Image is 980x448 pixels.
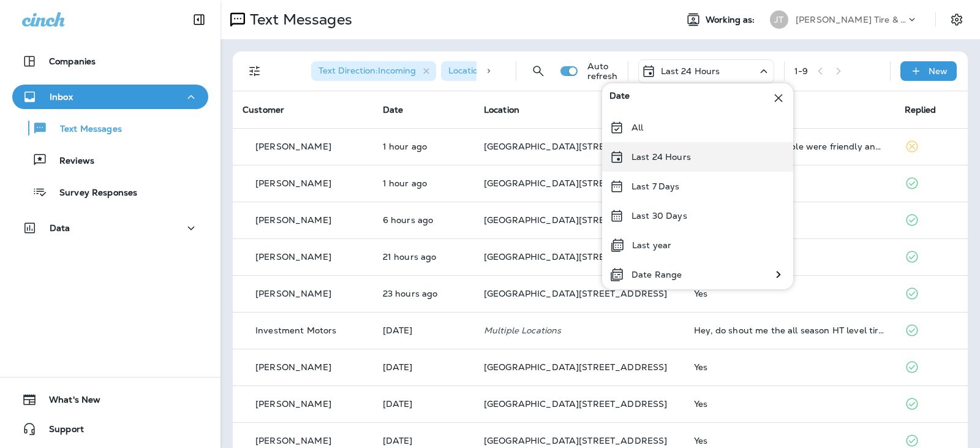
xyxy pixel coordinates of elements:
div: Location:[GEOGRAPHIC_DATA][STREET_ADDRESS] [441,61,661,81]
span: [GEOGRAPHIC_DATA][STREET_ADDRESS] [484,215,668,226]
p: Oct 15, 2025 09:32 AM [383,215,464,225]
span: Text Direction : Incoming [318,65,416,76]
p: Data [50,223,70,233]
p: Oct 14, 2025 06:33 PM [383,252,464,262]
p: [PERSON_NAME] [255,178,331,188]
div: Yes [694,399,884,409]
p: [PERSON_NAME] [255,436,331,446]
span: Location [484,104,519,115]
p: [PERSON_NAME] [255,252,331,262]
span: Customer [243,104,284,115]
span: Date [383,104,404,115]
p: Investment Motors [255,325,336,335]
span: What's New [37,395,100,409]
p: Oct 14, 2025 09:00 AM [383,436,464,446]
button: Filters [243,59,267,83]
span: [GEOGRAPHIC_DATA][STREET_ADDRESS] [484,362,668,373]
div: Text Direction:Incoming [311,61,436,81]
p: Last year [632,240,671,250]
p: Date Range [631,270,682,279]
p: Last 30 Days [631,211,687,221]
span: [GEOGRAPHIC_DATA][STREET_ADDRESS] [484,435,668,446]
span: [GEOGRAPHIC_DATA][STREET_ADDRESS] [484,251,668,262]
button: Settings [946,9,968,31]
p: Oct 15, 2025 02:28 PM [383,142,464,151]
p: New [929,66,948,76]
p: [PERSON_NAME] [255,215,331,225]
div: Hey, do shout me the all season HT level tires too thanks [694,325,884,335]
button: Inbox [12,85,208,109]
button: Text Messages [12,115,208,141]
span: Replied [905,104,937,115]
span: [GEOGRAPHIC_DATA][STREET_ADDRESS] [484,398,668,409]
span: Support [37,424,84,439]
p: [PERSON_NAME] [255,362,331,372]
button: What's New [12,387,208,412]
span: Working as: [706,15,758,25]
span: Date [609,91,630,105]
p: Text Messages [245,10,352,29]
p: All [631,123,643,132]
p: [PERSON_NAME] Tire & Auto [796,15,906,25]
p: Last 24 Hours [631,152,691,162]
button: Survey Responses [12,179,208,205]
span: [GEOGRAPHIC_DATA][STREET_ADDRESS] [484,288,668,299]
p: [PERSON_NAME] [255,399,331,409]
p: Inbox [50,92,73,102]
button: Search Messages [526,59,551,83]
p: [PERSON_NAME] [255,289,331,298]
p: Oct 14, 2025 11:17 AM [383,325,464,335]
button: Data [12,216,208,240]
p: Oct 14, 2025 09:47 AM [383,399,464,409]
button: Companies [12,49,208,74]
p: Companies [49,56,96,66]
p: Text Messages [48,124,122,135]
div: Yes [694,289,884,298]
p: Oct 14, 2025 03:56 PM [383,289,464,298]
span: [GEOGRAPHIC_DATA][STREET_ADDRESS] [484,178,668,189]
p: Survey Responses [47,188,137,199]
p: Last 7 Days [631,181,680,191]
p: Multiple Locations [484,325,674,335]
span: Location : [GEOGRAPHIC_DATA][STREET_ADDRESS] [448,65,666,76]
p: Oct 15, 2025 01:48 PM [383,178,464,188]
div: 1 - 9 [794,66,808,76]
button: Support [12,417,208,441]
div: Yes [694,362,884,372]
p: [PERSON_NAME] [255,142,331,151]
div: JT [770,10,788,29]
span: [GEOGRAPHIC_DATA][STREET_ADDRESS] [484,141,668,152]
button: Collapse Sidebar [182,7,216,32]
p: Auto refresh [587,61,618,81]
div: Yes [694,436,884,446]
p: Last 24 Hours [661,66,720,76]
p: Oct 14, 2025 09:47 AM [383,362,464,372]
p: Reviews [47,156,94,167]
button: Reviews [12,147,208,173]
